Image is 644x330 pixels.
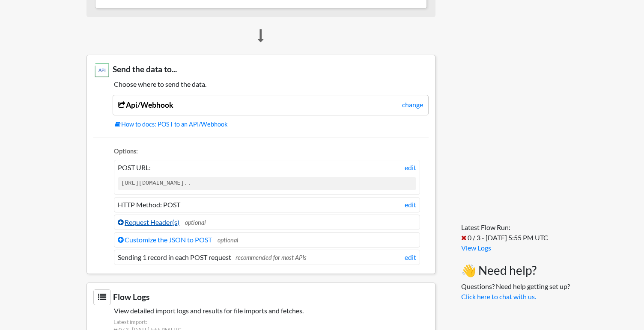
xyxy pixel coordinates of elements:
[461,263,570,278] h3: 👋 Need help?
[402,100,423,110] a: change
[93,306,429,315] h5: View detailed import logs and results for file imports and fetches.
[461,223,548,242] span: Latest Flow Run: 0 / 3 - [DATE] 5:55 PM UTC
[405,252,416,262] a: edit
[93,80,429,88] h5: Choose where to send the data.
[461,281,570,302] p: Questions? Need help getting set up?
[461,244,491,252] a: View Logs
[118,218,179,226] a: Request Header(s)
[93,62,429,79] h3: Send the data to...
[118,177,416,190] code: [URL][DOMAIN_NAME]..
[405,162,416,173] a: edit
[405,200,416,210] a: edit
[601,287,634,320] iframe: Drift Widget Chat Controller
[93,289,429,305] h3: Flow Logs
[114,250,420,265] li: Sending 1 record in each POST request
[93,62,110,79] img: Any API
[118,100,173,109] a: Api/Webhook
[218,236,238,244] span: optional
[236,254,307,261] span: recommended for most APIs
[115,120,429,129] a: How to docs: POST to an API/Webhook
[114,160,420,194] li: POST URL:
[118,236,212,244] a: Customize the JSON to POST
[185,219,206,226] span: optional
[461,292,536,301] a: Click here to chat with us.
[114,147,420,158] li: Options:
[114,197,420,212] li: HTTP Method: POST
